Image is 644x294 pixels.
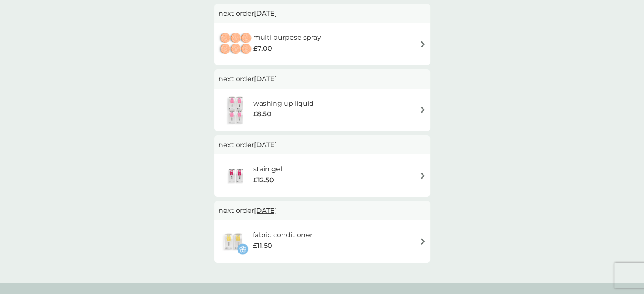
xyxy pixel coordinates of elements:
h6: fabric conditioner [253,230,312,241]
p: next order [218,8,426,19]
span: [DATE] [254,137,277,153]
img: arrow right [420,41,426,47]
span: [DATE] [254,71,277,87]
p: next order [218,205,426,216]
h6: stain gel [253,164,282,175]
span: £12.50 [253,175,274,186]
span: £11.50 [253,240,272,251]
img: washing up liquid [218,95,253,125]
img: stain gel [218,161,253,190]
h6: multi purpose spray [253,32,321,43]
img: arrow right [420,238,426,245]
span: £8.50 [253,109,271,120]
img: arrow right [420,107,426,113]
img: arrow right [420,173,426,179]
p: next order [218,140,426,151]
p: next order [218,74,426,85]
img: multi purpose spray [218,29,253,59]
span: £7.00 [253,43,272,54]
img: fabric conditioner [218,227,248,256]
h6: washing up liquid [253,98,314,109]
span: [DATE] [254,202,277,219]
span: [DATE] [254,5,277,22]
